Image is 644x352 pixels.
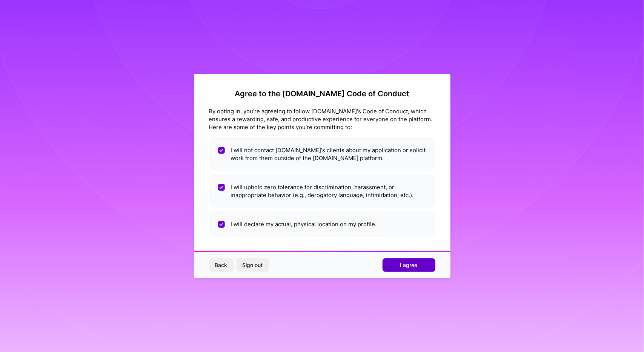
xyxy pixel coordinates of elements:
span: Sign out [243,261,263,269]
button: Back [209,258,234,272]
li: I will uphold zero tolerance for discrimination, harassment, or inappropriate behavior (e.g., der... [209,174,435,208]
div: By opting in, you're agreeing to follow [DOMAIN_NAME]'s Code of Conduct, which ensures a rewardin... [209,107,435,131]
button: I agree [383,258,435,272]
span: I agree [400,261,418,269]
li: I will declare my actual, physical location on my profile. [209,211,435,237]
li: I will not contact [DOMAIN_NAME]'s clients about my application or solicit work from them outside... [209,137,435,171]
button: Sign out [237,258,269,272]
span: Back [215,261,227,269]
h2: Agree to the [DOMAIN_NAME] Code of Conduct [209,89,435,98]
